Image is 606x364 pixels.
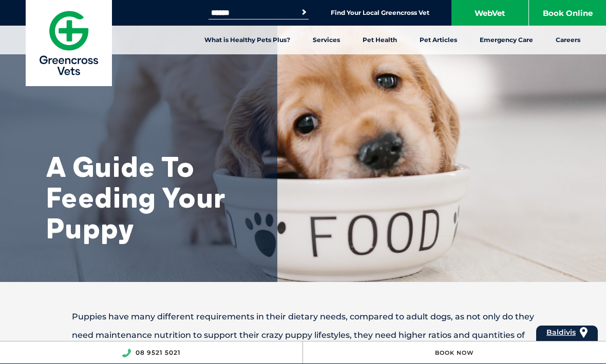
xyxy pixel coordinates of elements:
a: 08 9521 5021 [136,349,181,356]
h1: A Guide To Feeding Your Puppy [46,151,252,244]
a: Services [301,26,351,54]
button: Search [299,7,309,17]
a: Find Your Local Greencross Vet [331,9,429,17]
a: Pet Articles [408,26,468,54]
img: location_pin.svg [580,327,588,338]
img: location_phone.svg [122,349,131,357]
span: Baldivis [546,328,576,337]
a: Pet Health [351,26,408,54]
a: What is Healthy Pets Plus? [193,26,301,54]
a: Baldivis [546,326,576,339]
a: Emergency Care [468,26,544,54]
a: Careers [544,26,592,54]
a: Book Now [435,349,474,356]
